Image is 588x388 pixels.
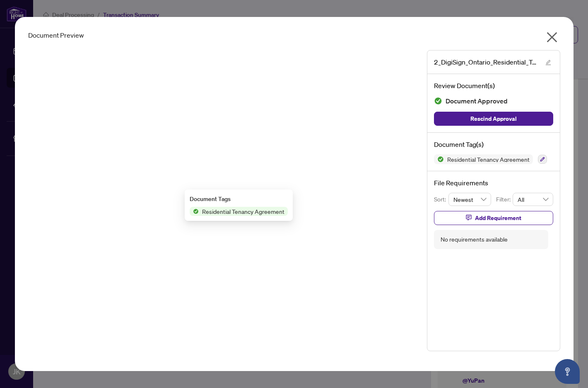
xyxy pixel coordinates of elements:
button: Add Requirement [434,211,553,225]
img: Status Icon [190,207,199,216]
p: Filter: [496,195,513,204]
span: edit [545,60,551,65]
img: Status Icon [434,154,444,164]
div: No requirements available [441,235,508,244]
span: Newest [453,193,486,206]
p: Sort: [434,195,448,204]
span: Residential Tenancy Agreement [199,207,288,216]
div: Document Preview [28,30,560,40]
span: Rescind Approval [470,112,517,125]
h4: Document Tag(s) [434,139,553,149]
h4: File Requirements [434,178,553,188]
span: All [518,193,548,206]
button: Open asap [555,359,580,384]
span: 2_DigiSign_Ontario_Residential_Tenancy_Agreement_-_PropTx-[PERSON_NAME].pdf [434,57,537,67]
span: Residential Tenancy Agreement [444,156,533,162]
span: close [545,31,559,44]
h4: Review Document(s) [434,81,553,91]
div: Document Tags [190,194,288,204]
button: Rescind Approval [434,112,553,126]
span: Add Requirement [475,211,521,225]
span: Document Approved [446,96,508,107]
img: Document Status [434,97,442,105]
